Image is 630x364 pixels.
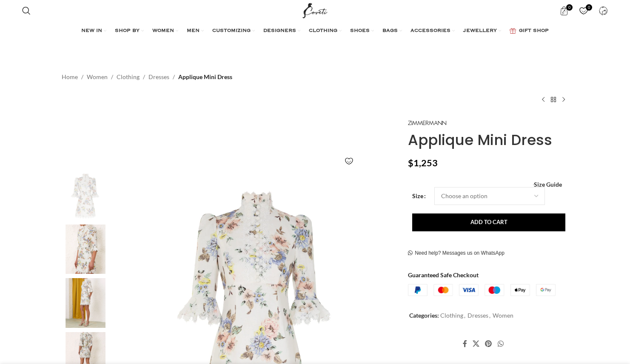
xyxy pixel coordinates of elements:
[463,28,497,34] span: JEWELLERY
[408,121,446,125] img: Zimmermann
[440,312,463,319] a: Clothing
[62,72,232,82] nav: Breadcrumb
[412,191,426,201] label: Size
[18,23,612,40] div: Main navigation
[148,72,169,82] a: Dresses
[410,28,450,34] span: ACCESSORIES
[87,72,108,82] a: Women
[575,2,593,19] div: My Wishlist
[519,28,549,34] span: GIFT SHOP
[301,6,329,14] a: Site logo
[187,28,200,34] span: MEN
[350,23,374,40] a: SHOES
[408,157,438,168] bdi: 1,253
[495,338,506,350] a: WhatsApp social link
[263,28,296,34] span: DESIGNERS
[463,23,501,40] a: JEWELLERY
[212,28,251,34] span: CUSTOMIZING
[538,94,548,105] a: Previous product
[309,28,337,34] span: CLOTHING
[60,278,111,328] img: Zimmermann dress
[408,284,556,296] img: guaranteed-safe-checkout-bordered.j
[493,312,513,319] a: Women
[464,311,465,320] span: ,
[115,28,140,34] span: SHOP BY
[408,250,505,257] a: Need help? Messages us on WhatsApp
[482,338,495,350] a: Pinterest social link
[350,28,370,34] span: SHOES
[60,171,111,220] img: Zimmermann dress
[410,23,455,40] a: ACCESSORIES
[408,131,568,149] h1: Applique Mini Dress
[556,2,573,19] a: 0
[115,23,144,40] a: SHOP BY
[178,72,232,82] span: Applique Mini Dress
[468,312,488,319] a: Dresses
[152,23,178,40] a: WOMEN
[18,2,35,19] a: Search
[81,23,106,40] a: NEW IN
[470,338,482,350] a: X social link
[460,338,470,350] a: Facebook social link
[412,213,565,231] button: Add to cart
[81,28,102,34] span: NEW IN
[187,23,204,40] a: MEN
[408,157,413,168] span: $
[510,23,549,40] a: GIFT SHOP
[382,28,398,34] span: BAGS
[62,72,78,82] a: Home
[566,4,573,11] span: 0
[575,2,593,19] a: 0
[152,28,174,34] span: WOMEN
[489,311,490,320] span: ,
[559,94,569,105] a: Next product
[60,225,111,274] img: Zimmermann dresses
[309,23,342,40] a: CLOTHING
[408,271,479,279] strong: Guaranteed Safe Checkout
[510,28,516,34] img: GiftBag
[586,4,592,11] span: 0
[382,23,402,40] a: BAGS
[409,312,439,319] span: Categories:
[212,23,255,40] a: CUSTOMIZING
[263,23,300,40] a: DESIGNERS
[117,72,140,82] a: Clothing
